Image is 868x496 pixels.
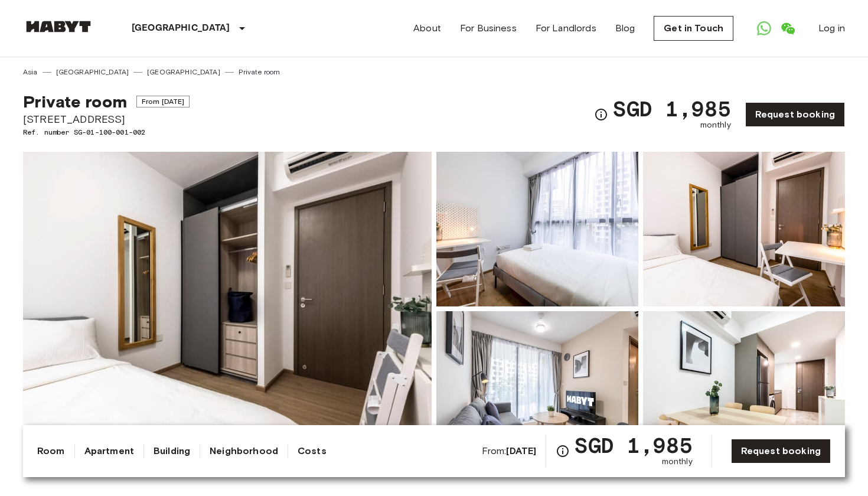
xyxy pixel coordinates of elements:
img: Picture of unit SG-01-100-001-002 [436,311,638,466]
a: Asia [23,67,38,77]
a: Apartment [84,444,134,458]
a: Request booking [745,102,845,127]
a: For Business [460,21,517,35]
img: Picture of unit SG-01-100-001-002 [643,311,845,466]
img: Picture of unit SG-01-100-001-002 [643,152,845,306]
svg: Check cost overview for full price breakdown. Please note that discounts apply to new joiners onl... [556,444,570,458]
img: Marketing picture of unit SG-01-100-001-002 [23,152,432,466]
b: [DATE] [506,445,536,456]
span: monthly [700,119,731,131]
img: Picture of unit SG-01-100-001-002 [436,152,638,306]
a: Blog [615,21,635,35]
a: About [413,21,441,35]
p: [GEOGRAPHIC_DATA] [132,21,230,35]
span: Ref. number SG-01-100-001-002 [23,127,190,138]
a: Building [154,444,190,458]
a: Neighborhood [210,444,278,458]
span: [STREET_ADDRESS] [23,112,190,127]
a: Get in Touch [654,16,733,41]
span: SGD 1,985 [575,435,692,456]
span: From [DATE] [136,96,190,107]
a: Room [37,444,65,458]
a: [GEOGRAPHIC_DATA] [147,67,220,77]
a: Private room [239,67,280,77]
a: For Landlords [536,21,596,35]
span: From: [482,445,537,458]
a: [GEOGRAPHIC_DATA] [56,67,129,77]
img: Habyt [23,21,94,32]
a: Log in [818,21,845,35]
a: Open WhatsApp [752,17,776,40]
span: SGD 1,985 [613,98,730,119]
a: Costs [298,444,327,458]
span: monthly [662,456,693,468]
span: Private room [23,92,127,112]
svg: Check cost overview for full price breakdown. Please note that discounts apply to new joiners onl... [594,107,608,122]
a: Request booking [731,439,831,464]
a: Open WeChat [776,17,800,40]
